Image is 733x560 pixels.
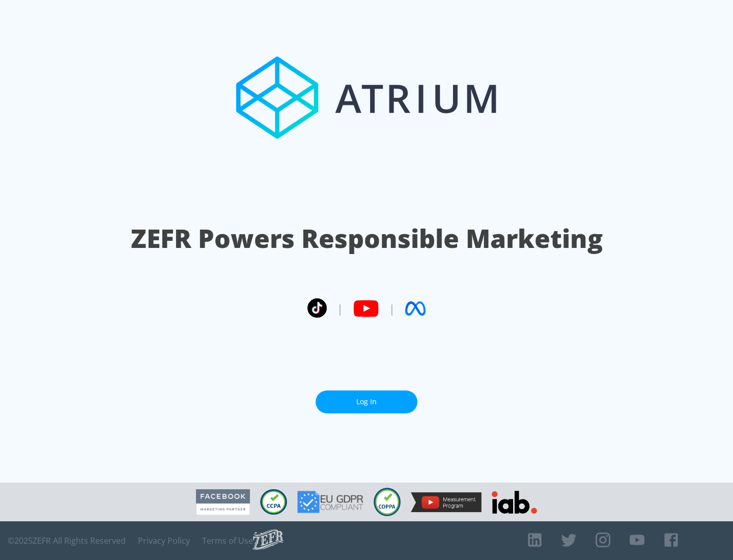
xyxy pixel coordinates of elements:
img: YouTube Measurement Program [411,492,482,512]
span: © 2025 ZEFR All Rights Reserved [8,536,126,546]
a: Terms of Use [202,536,253,546]
img: GDPR Compliant [297,491,363,513]
span: | [389,301,395,316]
a: Log In [316,390,417,413]
img: IAB [492,491,537,514]
a: Privacy Policy [138,536,190,546]
img: COPPA Compliant [374,488,401,516]
span: | [337,301,343,316]
h1: ZEFR Powers Responsible Marketing [131,221,603,256]
img: CCPA Compliant [260,489,287,515]
img: Facebook Marketing Partner [196,489,250,515]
